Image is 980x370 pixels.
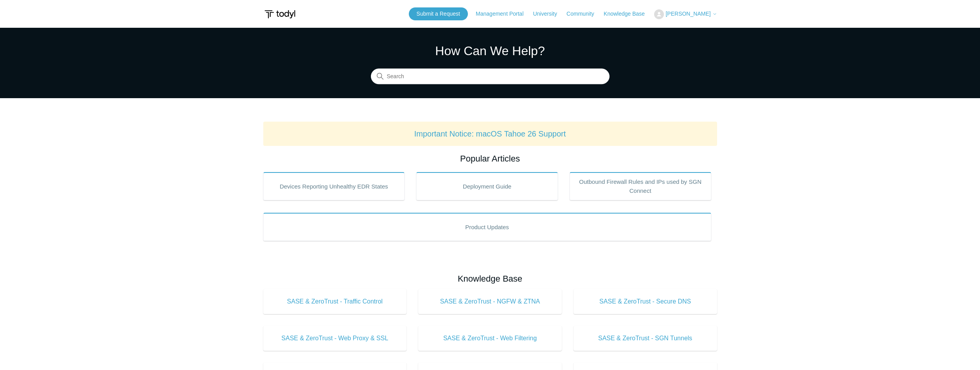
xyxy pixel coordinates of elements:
button: [PERSON_NAME] [654,9,717,19]
a: Product Updates [263,213,711,241]
a: Management Portal [476,10,531,18]
h1: How Can We Help? [371,41,610,60]
a: Devices Reporting Unhealthy EDR States [263,172,405,200]
span: [PERSON_NAME] [665,11,710,17]
span: SASE & ZeroTrust - Web Filtering [430,334,550,343]
a: University [533,10,565,18]
span: SASE & ZeroTrust - Secure DNS [585,297,705,306]
a: Knowledge Base [604,10,653,18]
span: SASE & ZeroTrust - Traffic Control [275,297,395,306]
span: SASE & ZeroTrust - Web Proxy & SSL [275,334,395,343]
span: SASE & ZeroTrust - SGN Tunnels [585,334,705,343]
a: SASE & ZeroTrust - SGN Tunnels [574,326,717,351]
a: SASE & ZeroTrust - Web Filtering [418,326,562,351]
a: SASE & ZeroTrust - Secure DNS [574,289,717,314]
a: Submit a Request [409,7,468,20]
a: Deployment Guide [416,172,558,200]
span: SASE & ZeroTrust - NGFW & ZTNA [430,297,550,306]
input: Search [371,69,610,84]
h2: Knowledge Base [263,272,717,285]
a: Community [566,10,602,18]
img: Todyl Support Center Help Center home page [263,7,297,22]
a: SASE & ZeroTrust - Web Proxy & SSL [263,326,407,351]
a: SASE & ZeroTrust - NGFW & ZTNA [418,289,562,314]
a: Important Notice: macOS Tahoe 26 Support [414,129,566,138]
h2: Popular Articles [263,152,717,165]
a: SASE & ZeroTrust - Traffic Control [263,289,407,314]
a: Outbound Firewall Rules and IPs used by SGN Connect [570,172,711,200]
